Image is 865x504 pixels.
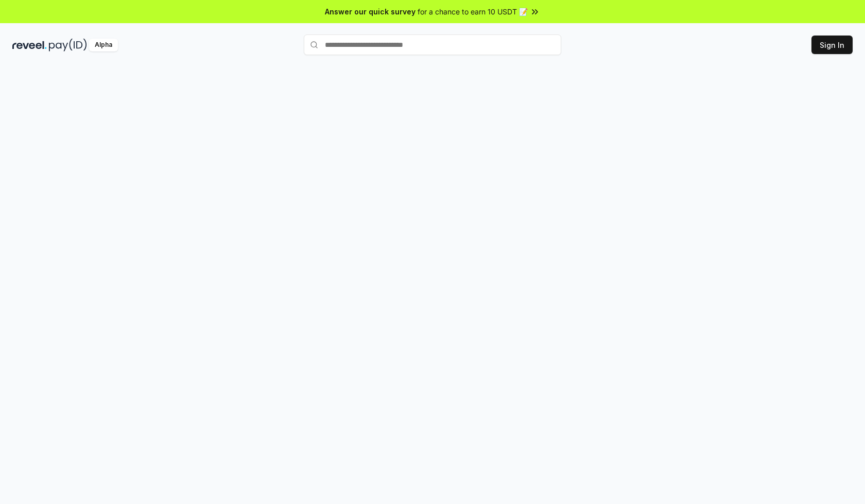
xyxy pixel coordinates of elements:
[49,39,87,51] img: pay_id
[811,36,853,54] button: Sign In
[418,6,528,17] span: for a chance to earn 10 USDT 📝
[12,39,47,51] img: reveel_dark
[89,39,118,51] div: Alpha
[325,6,416,17] span: Answer our quick survey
